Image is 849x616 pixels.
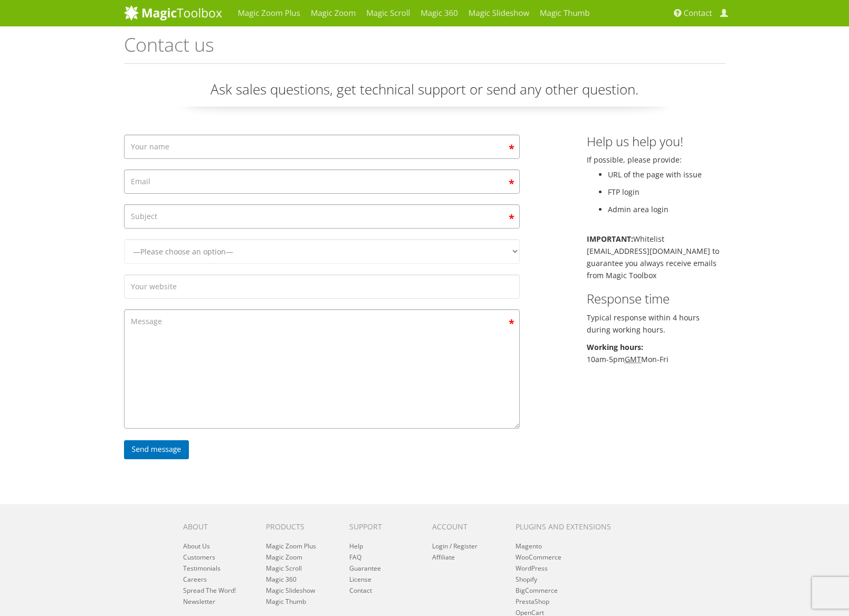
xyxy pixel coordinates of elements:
b: IMPORTANT: [587,234,633,244]
a: Guarantee [349,564,381,573]
a: WordPress [516,564,548,573]
a: BigCommerce [516,586,558,595]
h1: Contact us [124,34,726,64]
form: Contact form [124,135,520,465]
div: If possible, please provide: [579,135,733,371]
a: Magic 360 [266,575,297,584]
a: Shopify [516,575,537,584]
input: Send message [124,440,189,459]
a: About Us [183,542,210,551]
img: MagicToolbox.com - Image tools for your website [124,5,222,21]
input: Email [124,169,520,194]
p: Typical response within 4 hours during working hours. [587,311,726,336]
input: Subject [124,204,520,229]
a: Contact [349,586,372,595]
h6: About [183,523,250,530]
li: Admin area login [608,203,726,215]
acronym: Greenwich Mean Time [625,354,641,364]
a: License [349,575,371,584]
a: Magento [516,542,542,551]
a: Magic Slideshow [266,586,315,595]
a: FAQ [349,553,361,562]
a: Newsletter [183,597,215,606]
p: Whitelist [EMAIL_ADDRESS][DOMAIN_NAME] to guarantee you always receive emails from Magic Toolbox [587,233,726,281]
a: Magic Zoom Plus [266,542,316,551]
a: WooCommerce [516,553,561,562]
b: Working hours: [587,342,643,352]
a: Spread The Word! [183,586,236,595]
a: Customers [183,553,215,562]
a: Testimonials [183,564,221,573]
a: Help [349,542,363,551]
h6: Support [349,523,416,530]
a: Magic Zoom [266,553,302,562]
span: Contact [684,8,712,18]
a: Magic Scroll [266,564,302,573]
h3: Help us help you! [587,135,726,148]
input: Your website [124,274,520,299]
h6: Products [266,523,333,530]
h3: Response time [587,292,726,306]
a: Magic Thumb [266,597,306,606]
h6: Plugins and extensions [516,523,624,530]
a: Affiliate [432,553,455,562]
li: URL of the page with issue [608,168,726,181]
p: Ask sales questions, get technical support or send any other question. [124,80,726,107]
a: Login / Register [432,542,478,551]
p: 10am-5pm Mon-Fri [587,341,726,365]
input: Your name [124,135,520,159]
h6: Account [432,523,499,530]
a: Careers [183,575,207,584]
a: PrestaShop [516,597,549,606]
li: FTP login [608,186,726,198]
